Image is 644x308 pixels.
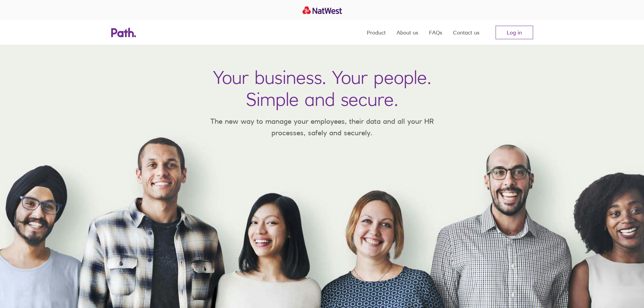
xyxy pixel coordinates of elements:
a: FAQs [429,20,442,45]
a: Contact us [453,20,479,45]
a: About us [397,20,418,45]
a: Log in [496,26,533,39]
p: The new way to manage your employees, their data and all your HR processes, safely and securely. [200,116,444,138]
a: Product [367,20,386,45]
h1: Your business. Your people. Simple and secure. [213,66,431,110]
